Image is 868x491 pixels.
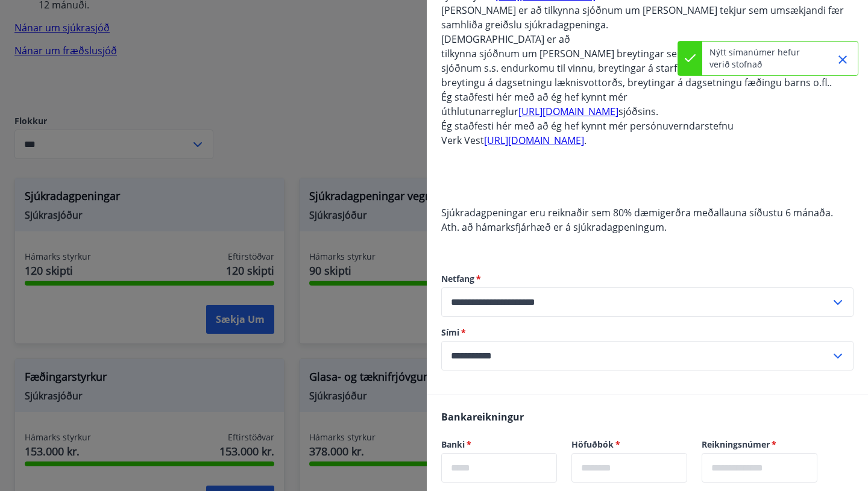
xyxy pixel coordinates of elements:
span: Verk Vest . [441,134,587,147]
span: úthlutunarreglur sjóðsins. [441,105,658,118]
span: [DEMOGRAPHIC_DATA] er að [441,33,570,46]
a: [URL][DOMAIN_NAME] [484,134,584,147]
p: Nýtt símanúmer hefur verið stofnað [709,46,816,70]
span: [PERSON_NAME] er að tilkynna sjóðnum um [PERSON_NAME] tekjur sem umsækjandi fær samhliða greiðslu... [441,4,844,31]
span: tilkynna sjóðnum um [PERSON_NAME] breytingar sem gætu [PERSON_NAME] á greiðslur úr sjóðnum s.s. e... [441,47,853,75]
span: Sjúkradagpeningar eru reiknaðir sem 80% dæmigerðra meðallauna síðustu 6 mánaða. [441,206,833,219]
label: Sími [441,327,854,339]
label: Reikningsnúmer [702,439,817,451]
label: Höfuðbók [571,439,687,451]
span: Ég staðfesti hér með að ég hef kynnt mér persónuverndarstefnu [441,119,734,133]
span: Ég staðfesti hér með að ég hef kynnt mér [441,90,627,104]
span: Ath. að hámarksfjárhæð er á sjúkradagpeningum. [441,220,667,234]
label: Banki [441,439,557,451]
span: Bankareikningur [441,410,524,424]
label: Netfang [441,273,854,285]
button: Close [832,49,853,70]
a: [URL][DOMAIN_NAME] [518,105,618,118]
span: breytingu á dagsetningu læknisvottorðs, breytingar á dagsetningu fæðingu barns o.fl.. [441,76,832,89]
